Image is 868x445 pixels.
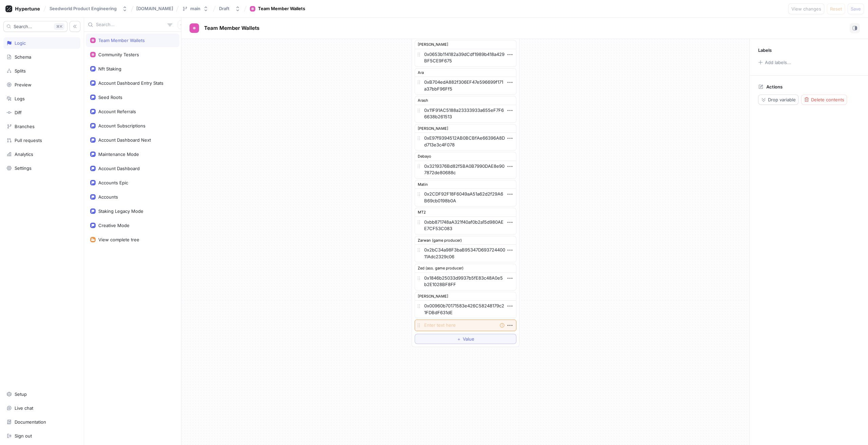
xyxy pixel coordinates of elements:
button: Add labels... [756,58,793,67]
div: main [190,6,200,12]
div: Community Testers [98,52,139,57]
div: Account Subscriptions [98,123,145,128]
textarea: 0xB704edA882f306EF47e596699f171a37bbF96Ff5 [415,77,516,95]
textarea: 0x1846b25033d9937b5fE83c48A0e5b2E1028BF8FF [415,272,516,290]
div: Draft [219,6,230,12]
div: Arash [415,96,516,105]
span: [DOMAIN_NAME] [136,6,173,11]
div: Logic [15,40,26,46]
div: Pull requests [15,138,42,143]
div: Maintenance Mode [98,151,139,157]
textarea: 0x2CDF92F18F6049aA51a62d2f29A6B69cb0198b0A [415,188,516,206]
div: Matin [415,180,516,189]
div: Seed Roots [98,95,122,100]
div: Ara [415,68,516,77]
div: Setup [15,391,27,397]
textarea: 0x3219376Bd82f5BA0B7990DAE8e907872de80688c [415,161,516,179]
textarea: 0x00960b70171583e426C58248179c21FDBdF631dE [415,300,516,318]
textarea: 0x11F91AC5188a23333933a655eF7F66638b261513 [415,105,516,123]
div: Creative Mode [98,223,130,228]
div: Logs [15,96,25,101]
div: Schema [15,54,31,60]
div: Account Dashboard Entry Stats [98,80,163,86]
p: Labels [758,47,772,53]
div: Branches [15,124,35,129]
div: [PERSON_NAME] [415,40,516,49]
div: K [54,23,64,30]
button: Search...K [3,21,67,32]
div: Accounts Epic [98,180,128,185]
div: View complete tree [98,237,139,242]
div: Preview [15,82,32,87]
div: Team Member Wallets [98,38,145,43]
span: Save [851,7,861,11]
span: Value [463,337,474,341]
div: Live chat [15,405,33,411]
button: View changes [788,3,824,14]
button: main [179,3,211,14]
textarea: 0xE97f9394512AB0BCBfAe66396A8Dd713e3c4F078 [415,133,516,150]
span: View changes [791,7,821,11]
div: Zarwan (game producer) [415,236,516,245]
div: Nft Staking [98,66,121,72]
div: Splits [15,68,26,74]
a: Documentation [3,416,80,428]
button: Draft [216,3,243,14]
div: Accounts [98,194,118,200]
div: Sign out [15,433,32,439]
button: Seedworld Product Engineering [47,3,130,14]
div: Diff [15,110,22,115]
div: Debayo [415,152,516,161]
textarea: 0x0653b114182a39dCdf1989b418a429BF5CE9F675 [415,49,516,67]
button: Save [848,3,864,14]
div: Analytics [15,151,33,157]
textarea: 0xbb871748aA321f40af0b2a15d980AEE7CF53C083 [415,217,516,235]
button: Reset [827,3,845,14]
span: Reset [830,7,842,11]
span: Search... [14,24,32,28]
div: MT2 [415,208,516,217]
button: Delete contents [801,95,847,105]
div: [PERSON_NAME] [415,292,516,301]
div: Zed (ass. game producer) [415,264,516,272]
div: Account Referrals [98,109,136,114]
span: Team Member Wallets [204,25,259,31]
textarea: 0x2bC34a98F3baB95347D69372440011Adc2329c06 [415,244,516,262]
p: Actions [766,84,783,89]
div: Account Dashboard Next [98,137,151,143]
div: Account Dashboard [98,166,140,171]
button: ＋Value [415,334,516,344]
span: ＋ [457,337,461,341]
span: Drop variable [768,98,796,102]
div: Settings [15,165,32,171]
div: Team Member Wallets [258,5,305,12]
div: Seedworld Product Engineering [50,6,117,12]
div: Staking Legacy Mode [98,208,143,214]
span: Delete contents [811,98,844,102]
div: [PERSON_NAME] [415,124,516,133]
div: Documentation [15,419,46,425]
button: Drop variable [758,95,798,105]
input: Search... [96,21,165,28]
